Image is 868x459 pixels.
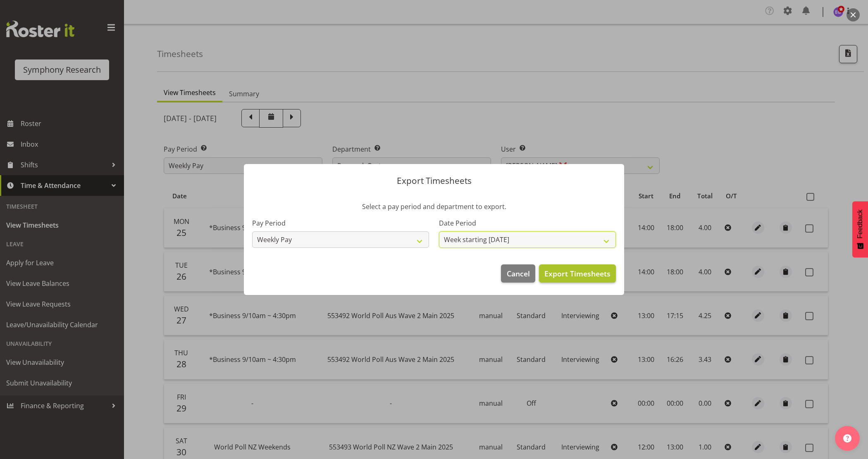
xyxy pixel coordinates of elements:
[252,218,429,228] label: Pay Period
[252,202,616,212] p: Select a pay period and department to export.
[852,201,868,257] button: Feedback - Show survey
[843,434,851,442] img: help-xxl-2.png
[252,176,616,185] p: Export Timesheets
[856,209,864,238] span: Feedback
[544,268,610,279] span: Export Timesheets
[439,218,616,228] label: Date Period
[539,264,616,283] button: Export Timesheets
[501,264,535,283] button: Cancel
[507,268,530,279] span: Cancel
